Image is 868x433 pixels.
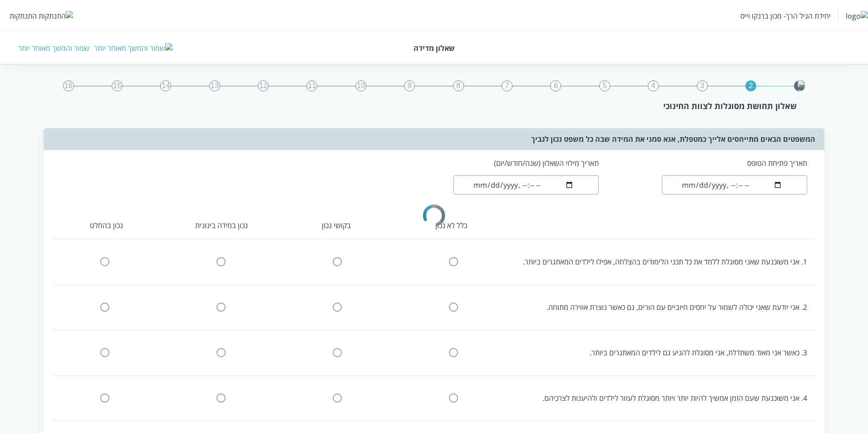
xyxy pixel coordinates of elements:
[648,80,659,91] div: 4
[355,80,366,91] div: 10
[18,43,89,53] div: שמור והמשך מאוחר יותר
[53,220,160,230] div: נכון בהחלט
[282,220,390,230] div: בקושי נכון
[599,80,610,91] div: 5
[258,80,269,91] div: 12
[697,80,708,91] div: 3
[209,80,220,91] div: 13
[71,100,797,111] div: שאלון תחושת מסוגלות לצוות החינוכי
[168,220,275,230] div: נכון במידה בינונית
[794,80,805,91] img: 0
[10,11,37,21] div: התנתקות
[306,80,317,91] div: 11
[63,80,74,91] div: 16
[94,43,173,53] img: שמור והמשך מאוחר יותר
[398,220,505,230] div: כלל לא נכון
[745,80,756,91] div: 2
[39,11,73,21] img: התנתקות
[517,302,807,312] div: 2. אני יודעת שאני יכולה לשמור על יחסים חיוביים עם הורים, גם כאשר נוצרת אווירה מתוחה.
[550,80,561,91] div: 6
[517,393,807,403] div: 4. אני משוכנעת שעם הזמן אמשיך להיות יותר ויותר מסוגלת לעזור לילדים ולהיענות לצרכיהם.
[112,80,123,91] div: 15
[416,181,452,249] svg: color-ring-loading
[502,80,513,91] div: 7
[160,80,171,91] div: 14
[846,11,868,21] img: logo
[517,348,807,358] div: 3. כאשר אני מאוד משתדלת, אני מסוגלת להגיע גם לילדים המאתגרים ביותר.
[404,80,415,91] div: 9
[740,11,831,21] div: יחידת הגיל הרך- מכון ברנקו וייס
[44,128,825,150] div: המשפטים הבאים מתייחסים אלייך כמטפלת, אנא סמני את המידה שבה כל משפט נכון לגביך
[454,158,599,168] label: תאריך מילוי השאלון (שנה/חודש/יום)
[662,158,807,168] label: תאריך פתיחת הטופס
[517,257,807,267] div: 1. אני משוכנעת שאני מסוגלת ללמד את כל תכני הלימודים בהצלחה, אפילו לילדים המאתגרים ביותר.
[453,80,464,91] div: 8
